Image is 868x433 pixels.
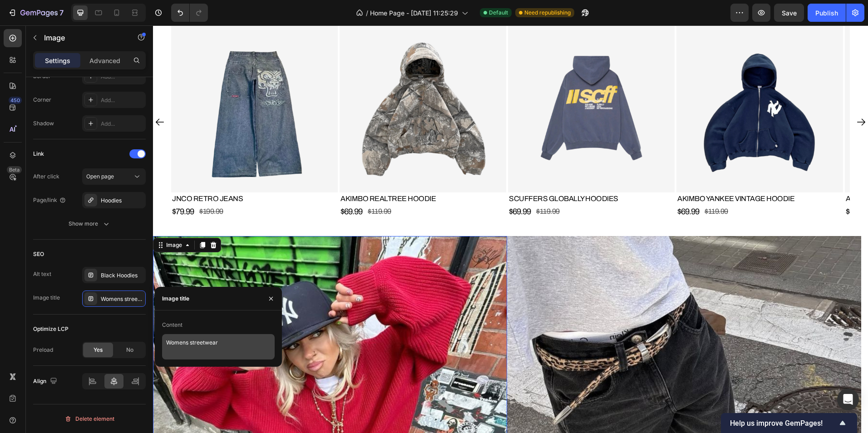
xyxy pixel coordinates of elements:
[33,150,44,158] div: Link
[355,180,379,192] div: $69.99
[692,180,715,192] div: $69.99
[703,91,714,102] button: Carousel Next Arrow
[11,216,31,224] div: Image
[815,8,838,18] div: Publish
[69,219,111,228] div: Show more
[524,9,571,17] span: Need republishing
[153,25,868,433] iframe: Design area
[33,119,54,128] div: Shadow
[730,418,848,428] button: Show survey - Help us improve GemPages!
[101,271,143,280] div: Black Hoodies
[64,413,114,424] div: Delete element
[86,173,114,180] span: Open page
[692,0,858,167] img: ALL WE NEED IS MONEY HOODIE - Plugzau
[101,96,143,104] div: Add...
[730,419,837,428] span: Help us improve GemPages!
[33,325,69,333] div: Optimize LCP
[33,172,59,181] div: After click
[782,9,797,17] span: Save
[774,4,804,22] button: Save
[187,168,353,179] a: AKIMBO REALTREE HOODIE
[82,168,146,185] button: Open page
[382,181,408,192] div: $119.99
[101,120,143,128] div: Add...
[171,4,208,22] div: Undo/Redo
[33,250,44,258] div: SEO
[366,8,368,18] span: /
[523,0,690,167] img: AKIMBO CLUB
[187,180,210,192] div: $69.99
[101,197,143,205] div: Hoodies
[370,8,458,18] span: Home Page - [DATE] 11:25:29
[692,0,858,167] a: ALL WE NEED IS MONEY HOODIE
[33,216,146,232] button: Show more
[59,7,64,18] p: 7
[44,32,121,43] p: Image
[214,181,239,192] div: $119.99
[489,9,508,17] span: Default
[33,346,53,354] div: Preload
[523,180,547,192] div: $69.99
[808,4,846,22] button: Publish
[89,56,120,65] p: Advanced
[94,346,103,354] span: Yes
[837,389,859,410] div: Open Intercom Messenger
[162,321,182,329] div: Content
[101,295,143,303] div: Womens streetwear
[355,168,522,179] a: SCUFFERS GLOBALLY HOODIES
[4,4,68,22] button: 7
[523,0,690,167] a: AKIMBO YANKEE VINTAGE HOODIE
[33,96,51,104] div: Corner
[523,168,690,179] a: AKIMBO YANKEE VINTAGE HOODIE
[33,270,51,278] div: Alt text
[33,375,59,388] div: Align
[33,294,60,302] div: Image title
[162,295,189,303] div: Image title
[355,0,522,167] a: SCUFFERS GLOBALLY HOODIES
[9,97,22,104] div: 450
[33,412,146,426] button: Delete element
[33,196,66,204] div: Page/link
[692,168,858,179] a: ALL WE NEED IS MONEY HOODIE
[551,181,576,192] div: $119.99
[7,166,22,173] div: Beta
[126,346,133,354] span: No
[45,56,70,65] p: Settings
